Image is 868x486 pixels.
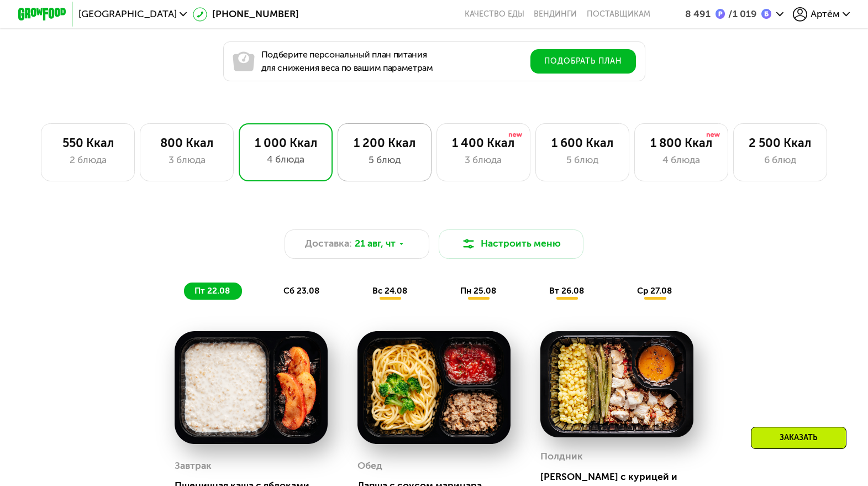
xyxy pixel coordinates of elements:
[261,48,433,75] p: Подберите персональный план питания для снижения веса по вашим параметрам
[530,49,636,74] button: Подобрать план
[751,427,846,449] div: Заказать
[725,9,756,19] div: 1 019
[152,153,222,168] div: 3 блюда
[811,9,840,19] span: Артём
[549,286,584,296] span: вт 26.08
[54,136,123,150] div: 550 Ккал
[152,136,222,150] div: 800 Ккал
[745,153,814,168] div: 6 блюд
[194,286,230,296] span: пт 22.08
[548,136,617,150] div: 1 600 Ккал
[175,457,212,475] div: Завтрак
[460,286,496,296] span: пн 25.08
[685,9,711,19] div: 8 491
[646,136,716,150] div: 1 800 Ккал
[283,286,319,296] span: сб 23.08
[449,136,518,150] div: 1 400 Ккал
[372,286,407,296] span: вс 24.08
[350,136,419,150] div: 1 200 Ккал
[540,448,583,466] div: Полдник
[305,237,352,251] span: Доставка:
[728,8,733,20] span: /
[350,153,419,168] div: 5 блюд
[193,7,299,22] a: [PHONE_NUMBER]
[449,153,518,168] div: 3 блюда
[78,9,177,19] span: [GEOGRAPHIC_DATA]
[439,229,583,258] button: Настроить меню
[54,153,123,168] div: 2 блюда
[355,237,396,251] span: 21 авг, чт
[646,153,716,168] div: 4 блюда
[637,286,672,296] span: ср 27.08
[357,457,382,475] div: Обед
[251,136,320,150] div: 1 000 Ккал
[465,9,524,19] a: Качество еды
[534,9,577,19] a: Вендинги
[745,136,814,150] div: 2 500 Ккал
[548,153,617,168] div: 5 блюд
[251,153,320,167] div: 4 блюда
[587,9,650,19] div: поставщикам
